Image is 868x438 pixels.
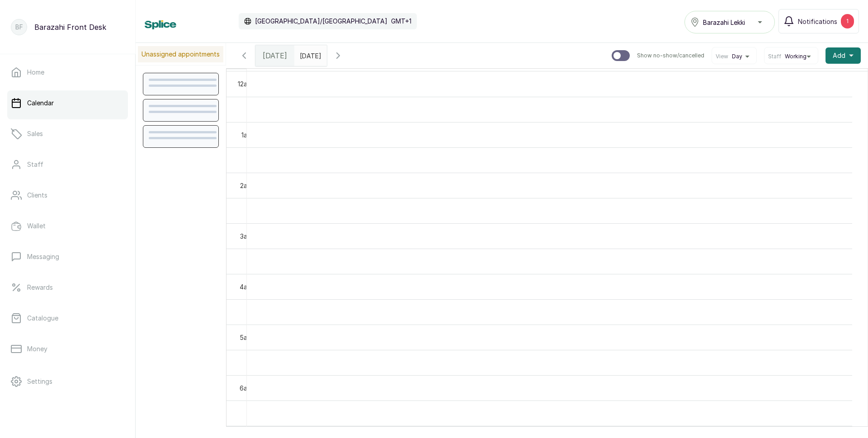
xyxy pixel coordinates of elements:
div: 6am [238,383,254,393]
span: Notifications [798,17,837,26]
p: Money [27,344,47,353]
div: 12am [236,79,254,89]
p: Catalogue [27,314,58,323]
span: [DATE] [263,50,287,61]
a: Staff [7,152,128,177]
p: Messaging [27,252,59,261]
div: 1 [841,14,854,28]
a: Messaging [7,244,128,269]
p: Wallet [27,221,46,231]
p: Calendar [27,99,54,108]
a: Money [7,336,128,362]
div: 2am [238,181,254,190]
div: 1am [240,130,254,140]
span: Day [732,53,742,60]
a: Calendar [7,90,128,116]
div: 3am [238,231,254,241]
span: Staff [768,53,781,60]
span: Add [833,51,845,60]
a: Clients [7,183,128,208]
div: [DATE] [255,45,294,66]
div: 4am [238,282,254,292]
a: Settings [7,369,128,394]
a: Support [7,400,128,425]
p: Unassigned appointments [138,46,223,62]
button: StaffWorking [768,53,814,60]
a: Sales [7,121,128,146]
button: Notifications1 [778,9,859,33]
p: Barazahi Front Desk [34,22,106,33]
div: 5am [238,333,254,342]
a: Home [7,60,128,85]
a: Wallet [7,213,128,239]
span: Barazahi Lekki [703,18,745,27]
button: ViewDay [716,53,753,60]
button: Add [826,47,861,64]
p: Sales [27,129,43,138]
p: Settings [27,377,52,386]
p: Rewards [27,283,53,292]
p: GMT+1 [391,17,411,26]
a: Catalogue [7,306,128,331]
span: View [716,53,728,60]
p: BF [15,23,23,32]
p: Clients [27,191,47,200]
button: Barazahi Lekki [684,11,775,33]
p: Show no-show/cancelled [637,52,704,59]
p: Home [27,68,44,77]
p: [GEOGRAPHIC_DATA]/[GEOGRAPHIC_DATA] [255,17,387,26]
p: Staff [27,160,43,169]
span: Working [785,53,807,60]
a: Rewards [7,275,128,300]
